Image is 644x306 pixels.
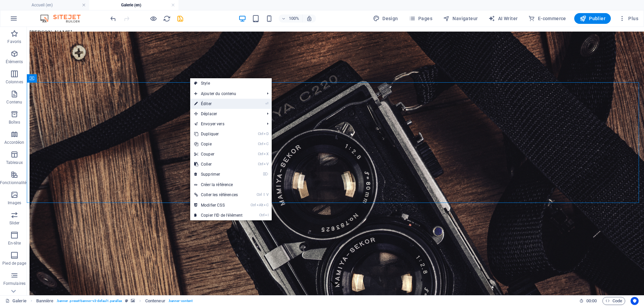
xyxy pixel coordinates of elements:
img: Editor Logo [39,14,89,23]
a: Style [190,78,272,88]
i: X [264,152,268,156]
p: Accordéon [4,140,24,145]
button: E-commerce [526,13,569,24]
p: Tableaux [6,160,23,165]
span: Cliquez pour sélectionner. Double-cliquez pour modifier. [36,297,54,305]
a: CtrlVColler [190,159,247,169]
button: undo [109,14,117,23]
span: Design [373,15,398,22]
button: Usercentrics [631,297,639,305]
a: Ctrl⇧VColler les références [190,190,247,200]
i: Cet élément est une présélection personnalisable. [125,299,128,303]
button: Cliquez ici pour quitter le mode Aperçu et poursuivre l'édition. [149,14,157,23]
i: V [264,162,268,166]
i: ⏎ [265,101,268,106]
i: Enregistrer (Ctrl+S) [176,15,184,23]
a: CtrlICopier l'ID de l'élément [190,210,247,220]
a: ⌦Supprimer [190,169,247,179]
a: CtrlAltCModifier CSS [190,200,247,210]
i: Annuler : Modifier la galerie d'images (Ctrl+Z) [109,15,117,23]
button: 100% [279,14,303,23]
a: CtrlXCouper [190,149,247,159]
button: Design [370,13,401,24]
button: Pages [406,13,435,24]
h6: Durée de la session [579,297,597,305]
button: Plus [616,13,641,24]
p: Colonnes [6,79,23,85]
p: Slider [9,220,20,226]
i: Ctrl [259,213,265,217]
span: Cliquez pour sélectionner. Double-cliquez pour modifier. [145,297,165,305]
span: Déplacer [190,109,262,119]
p: Contenu [6,99,22,105]
i: D [264,132,268,136]
p: Éléments [6,59,23,64]
button: Code [602,297,625,305]
i: Alt [257,203,263,207]
p: Favoris [7,39,21,44]
button: AI Writer [486,13,520,24]
nav: breadcrumb [36,297,193,305]
i: Ctrl [257,192,262,197]
i: V [266,192,268,197]
span: E-commerce [528,15,566,22]
i: Ctrl [258,142,263,146]
i: Ctrl [258,162,263,166]
span: Ajouter du contenu [190,89,262,99]
a: Cliquez pour annuler la sélection. Double-cliquez pour ouvrir Pages. [5,297,26,305]
p: Pied de page [2,261,26,266]
p: Formulaires [3,281,25,286]
span: Plus [619,15,638,22]
p: Images [8,200,21,206]
p: Boîtes [9,120,20,125]
button: Navigateur [440,13,480,24]
i: I [265,213,268,217]
span: : [591,298,592,303]
i: C [264,203,268,207]
p: En-tête [8,241,21,246]
a: CtrlCCopie [190,139,247,149]
h6: 100% [289,14,300,23]
span: Code [605,297,622,305]
span: . banner-content [168,297,193,305]
i: ⇧ [263,192,266,197]
a: CtrlDDupliquer [190,129,247,139]
i: ⌦ [263,172,268,176]
i: C [264,142,268,146]
span: 00 00 [586,297,597,305]
button: save [176,14,184,23]
span: Navigateur [443,15,478,22]
span: Pages [409,15,432,22]
a: ⏎Éditer [190,99,247,109]
span: . banner .preset-banner-v3-default .parallax [56,297,122,305]
button: Publier [574,13,611,24]
span: Publier [580,15,605,22]
i: Ctrl [251,203,256,207]
h4: Galerie (en) [89,1,178,9]
span: AI Writer [488,15,518,22]
i: Ctrl [258,132,263,136]
i: Actualiser la page [163,15,171,23]
button: reload [163,14,171,23]
i: Ctrl [258,152,263,156]
a: Envoyer vers [190,119,262,129]
a: Créer la référence [190,180,272,190]
i: Cet élément contient un arrière-plan. [131,299,135,303]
